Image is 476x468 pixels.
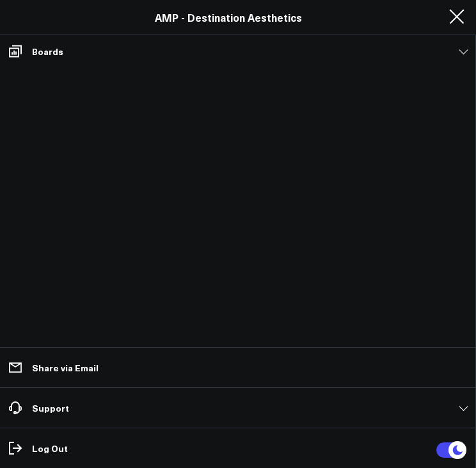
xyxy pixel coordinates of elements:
p: Log Out [32,443,68,453]
p: Share via Email [32,362,99,373]
p: Support [32,403,69,413]
a: AMP - Destination Aesthetics [155,10,302,24]
p: Boards [32,46,63,56]
a: Log Out [4,437,472,460]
